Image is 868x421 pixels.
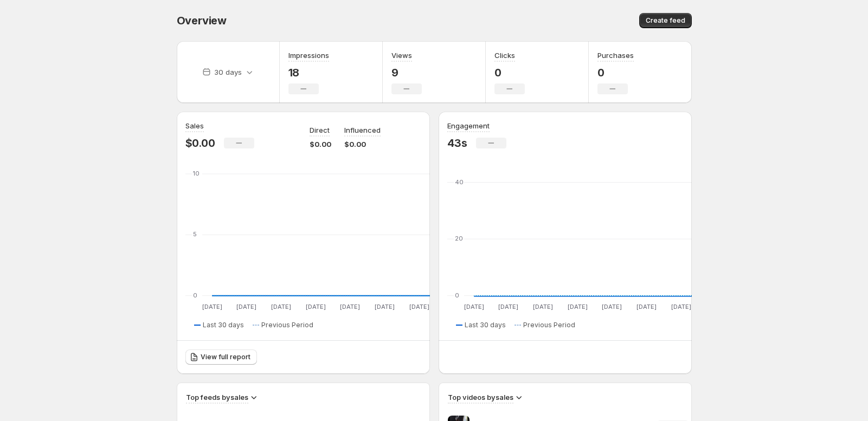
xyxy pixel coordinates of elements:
[214,67,242,77] p: 30 days
[340,303,360,311] text: [DATE]
[465,321,506,329] span: Last 30 days
[498,303,518,311] text: [DATE]
[201,353,250,361] span: View full report
[391,50,412,61] h3: Views
[185,120,204,131] h3: Sales
[185,349,257,365] a: View full report
[494,66,525,79] p: 0
[344,125,381,135] p: Influenced
[193,170,200,177] text: 10
[261,321,313,329] span: Previous Period
[455,235,463,242] text: 20
[447,120,490,131] h3: Engagement
[310,125,330,135] p: Direct
[306,303,326,311] text: [DATE]
[646,16,685,25] span: Create feed
[236,303,256,311] text: [DATE]
[639,13,692,28] button: Create feed
[494,50,515,61] h3: Clicks
[464,303,484,311] text: [DATE]
[185,137,215,150] p: $0.00
[448,392,513,403] h3: Top videos by sales
[288,50,329,61] h3: Impressions
[193,231,197,238] text: 5
[568,303,588,311] text: [DATE]
[193,292,197,299] text: 0
[533,303,553,311] text: [DATE]
[455,178,464,186] text: 40
[310,139,331,150] p: $0.00
[288,66,329,79] p: 18
[177,14,227,27] span: Overview
[447,137,467,150] p: 43s
[455,292,459,299] text: 0
[391,66,422,79] p: 9
[186,392,248,403] h3: Top feeds by sales
[597,66,634,79] p: 0
[523,321,575,329] span: Previous Period
[375,303,395,311] text: [DATE]
[671,303,691,311] text: [DATE]
[409,303,429,311] text: [DATE]
[202,303,222,311] text: [DATE]
[203,321,244,329] span: Last 30 days
[597,50,634,61] h3: Purchases
[271,303,291,311] text: [DATE]
[636,303,657,311] text: [DATE]
[344,139,381,150] p: $0.00
[602,303,622,311] text: [DATE]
